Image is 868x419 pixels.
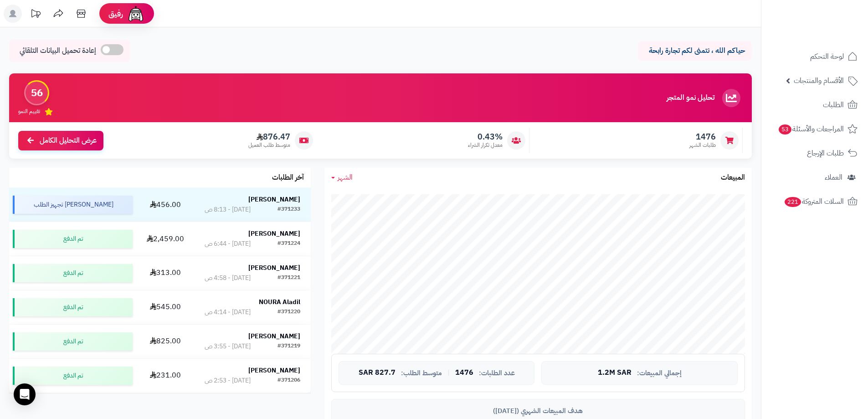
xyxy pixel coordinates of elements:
a: عرض التحليل الكامل [18,131,103,150]
div: [DATE] - 4:14 ص [205,308,251,317]
div: تم الدفع [13,332,133,351]
p: حياكم الله ، نتمنى لكم تجارة رابحة [645,46,745,56]
span: المراجعات والأسئلة [778,123,844,135]
span: 827.7 SAR [359,369,395,377]
span: إعادة تحميل البيانات التلقائي [20,46,96,56]
span: عدد الطلبات: [479,369,515,377]
span: 876.47 [248,132,290,142]
span: 1.2M SAR [598,369,632,377]
strong: [PERSON_NAME] [248,331,300,341]
h3: المبيعات [721,174,745,182]
td: 825.00 [136,325,194,358]
h3: آخر الطلبات [272,174,304,182]
div: #371233 [277,205,300,214]
a: طلبات الإرجاع [767,142,863,164]
div: #371206 [277,376,300,385]
span: عرض التحليل الكامل [40,135,97,146]
span: 221 [785,197,801,207]
span: السلات المتروكة [784,195,844,208]
span: الطلبات [823,98,844,111]
td: 313.00 [136,256,194,290]
td: 545.00 [136,290,194,324]
span: الشهر [338,172,353,183]
a: الطلبات [767,94,863,116]
td: 456.00 [136,188,194,222]
span: لوحة التحكم [810,50,844,63]
a: السلات المتروكة221 [767,191,863,212]
a: المراجعات والأسئلة53 [767,118,863,140]
div: تم الدفع [13,367,133,385]
span: معدل تكرار الشراء [468,141,503,149]
div: تم الدفع [13,264,133,282]
strong: NOURA Aladil [259,297,300,307]
span: العملاء [825,171,842,184]
a: تحديثات المنصة [24,5,47,25]
div: #371224 [277,239,300,248]
div: هدف المبيعات الشهري ([DATE]) [339,406,738,416]
strong: [PERSON_NAME] [248,195,300,204]
div: تم الدفع [13,230,133,248]
div: [DATE] - 4:58 ص [205,274,251,283]
span: الأقسام والمنتجات [794,74,844,87]
span: تقييم النمو [18,108,40,115]
span: 1476 [689,132,716,142]
div: #371221 [277,274,300,283]
span: 0.43% [468,132,503,142]
span: | [447,369,450,376]
div: [DATE] - 2:53 ص [205,376,251,385]
span: إجمالي المبيعات: [637,369,682,377]
span: طلبات الشهر [689,141,716,149]
span: متوسط طلب العميل [248,141,290,149]
span: رفيق [108,8,123,19]
span: 53 [779,124,791,134]
img: ai-face.png [127,5,145,23]
div: [DATE] - 8:13 ص [205,205,251,214]
td: 231.00 [136,359,194,393]
span: متوسط الطلب: [401,369,442,377]
div: [DATE] - 6:44 ص [205,239,251,248]
div: [DATE] - 3:55 ص [205,342,251,351]
strong: [PERSON_NAME] [248,366,300,375]
span: طلبات الإرجاع [807,147,844,160]
div: #371220 [277,308,300,317]
div: [PERSON_NAME] تجهيز الطلب [13,196,133,214]
a: لوحة التحكم [767,46,863,67]
a: العملاء [767,166,863,188]
strong: [PERSON_NAME] [248,229,300,238]
span: 1476 [455,369,473,377]
a: الشهر [331,172,353,183]
div: Open Intercom Messenger [14,383,36,405]
strong: [PERSON_NAME] [248,263,300,273]
h3: تحليل نمو المتجر [667,94,714,102]
div: #371219 [277,342,300,351]
td: 2,459.00 [136,222,194,256]
div: تم الدفع [13,298,133,316]
img: logo-2.png [806,26,859,45]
